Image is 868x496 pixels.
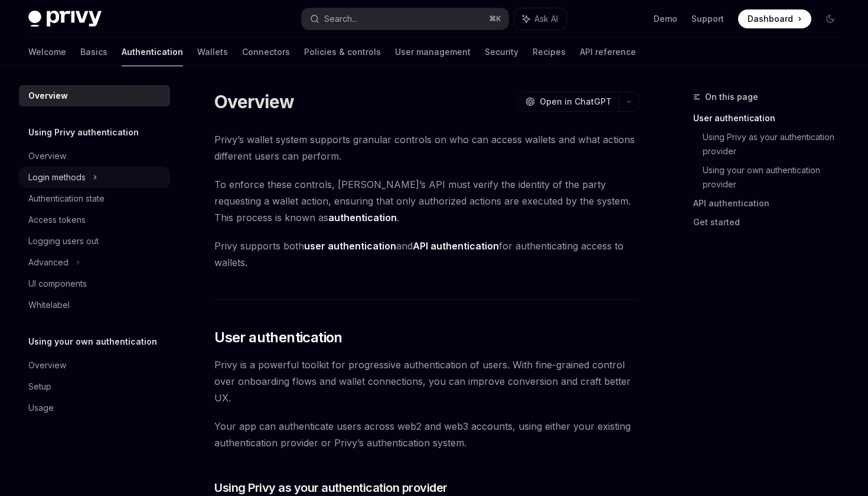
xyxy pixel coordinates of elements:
[19,145,170,167] a: Overview
[19,376,170,397] a: Setup
[580,38,636,66] a: API reference
[533,38,566,66] a: Recipes
[304,240,396,252] strong: user authentication
[242,38,290,66] a: Connectors
[703,128,849,161] a: Using Privy as your authentication provider
[28,234,99,248] div: Logging users out
[28,298,70,312] div: Whitelabel
[214,176,639,226] span: To enforce these controls, [PERSON_NAME]’s API must verify the identity of the party requesting a...
[19,397,170,419] a: Usage
[304,38,381,66] a: Policies & controls
[214,328,342,347] span: User authentication
[214,418,639,451] span: Your app can authenticate users across web2 and web3 accounts, using either your existing authent...
[693,194,849,213] a: API authentication
[654,13,677,25] a: Demo
[534,13,558,25] span: Ask AI
[19,294,170,316] a: Whitelabel
[19,231,170,252] a: Logging users out
[197,38,228,66] a: Wallets
[28,170,86,184] div: Login methods
[28,213,86,227] div: Access tokens
[19,85,170,106] a: Overview
[28,11,102,27] img: dark logo
[19,355,170,376] a: Overview
[28,192,105,206] div: Authentication state
[693,109,849,128] a: User authentication
[28,335,157,349] h5: Using your own authentication
[28,125,139,140] h5: Using Privy authentication
[691,13,724,25] a: Support
[302,8,508,30] button: Search...⌘K
[214,356,639,406] span: Privy is a powerful toolkit for progressive authentication of users. With fine-grained control ov...
[28,277,87,291] div: UI components
[214,131,639,164] span: Privy’s wallet system supports granular controls on who can access wallets and what actions diffe...
[28,149,66,163] div: Overview
[19,273,170,294] a: UI components
[489,14,501,24] span: ⌘ K
[122,38,183,66] a: Authentication
[214,91,294,112] h1: Overview
[28,358,66,372] div: Overview
[28,255,68,270] div: Advanced
[19,188,170,209] a: Authentication state
[738,9,811,28] a: Dashboard
[413,240,499,252] strong: API authentication
[705,90,758,104] span: On this page
[19,209,170,231] a: Access tokens
[540,96,612,108] span: Open in ChatGPT
[748,13,793,25] span: Dashboard
[214,479,448,496] span: Using Privy as your authentication provider
[328,212,397,223] strong: authentication
[28,38,66,66] a: Welcome
[821,9,840,28] button: Toggle dark mode
[214,238,639,271] span: Privy supports both and for authenticating access to wallets.
[518,92,619,112] button: Open in ChatGPT
[703,161,849,194] a: Using your own authentication provider
[324,12,357,26] div: Search...
[693,213,849,232] a: Get started
[80,38,107,66] a: Basics
[485,38,518,66] a: Security
[28,401,54,415] div: Usage
[28,380,51,394] div: Setup
[28,89,68,103] div: Overview
[395,38,471,66] a: User management
[514,8,566,30] button: Ask AI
